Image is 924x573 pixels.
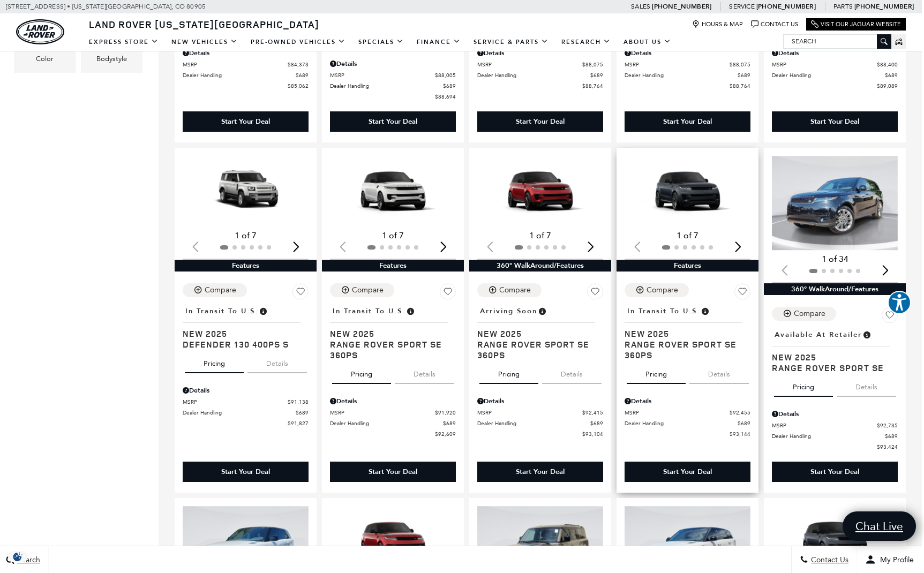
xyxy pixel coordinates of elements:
[625,419,738,427] span: Dealer Handling
[289,235,303,258] div: Next slide
[477,71,603,79] a: Dealer Handling $689
[89,18,319,31] span: Land Rover [US_STATE][GEOGRAPHIC_DATA]
[730,82,750,90] span: $88,764
[772,352,890,363] span: New 2025
[692,20,743,28] a: Hours & Map
[330,396,456,406] div: Pricing Details - Range Rover Sport SE 360PS
[663,117,712,126] div: Start Your Deal
[477,156,603,227] div: 1 / 2
[477,462,603,482] div: Start Your Deal
[477,304,603,360] a: Arriving SoonNew 2025Range Rover Sport SE 360PS
[82,33,678,51] nav: Main Navigation
[850,519,908,533] span: Chat Live
[183,339,301,350] span: Defender 130 400PS S
[729,3,754,10] span: Service
[583,235,598,258] div: Next slide
[330,304,456,360] a: In Transit to U.S.New 2025Range Rover Sport SE 360PS
[477,111,603,132] div: Start Your Deal
[738,419,750,427] span: $689
[877,421,898,429] span: $92,735
[183,386,309,395] div: Pricing Details - Defender 130 400PS S
[617,33,678,51] a: About Us
[477,419,603,427] a: Dealer Handling $689
[6,3,206,10] a: [STREET_ADDRESS] • [US_STATE][GEOGRAPHIC_DATA], CO 80905
[537,305,547,317] span: Vehicle is preparing for delivery to the retailer. MSRP will be finalized when the vehicle arrive...
[330,71,435,79] span: MSRP
[330,82,456,90] a: Dealer Handling $689
[652,2,711,11] a: [PHONE_NUMBER]
[82,18,326,31] a: Land Rover [US_STATE][GEOGRAPHIC_DATA]
[330,419,443,427] span: Dealer Handling
[625,82,750,90] a: $88,764
[772,409,898,419] div: Pricing Details - Range Rover Sport SE
[625,61,750,69] a: MSRP $88,075
[333,305,405,317] span: In Transit to U.S.
[772,307,836,321] button: Compare Vehicle
[477,61,582,69] span: MSRP
[443,419,456,427] span: $689
[467,33,555,51] a: Service & Parts
[751,20,798,28] a: Contact Us
[330,409,435,417] span: MSRP
[477,48,603,58] div: Pricing Details - Range Rover Sport SE
[288,419,309,427] span: $91,827
[876,555,914,564] span: My Profile
[369,117,417,126] div: Start Your Deal
[625,419,750,427] a: Dealer Handling $689
[772,61,898,69] a: MSRP $88,400
[330,59,456,69] div: Pricing Details - Discovery Metropolitan Edition
[330,283,394,297] button: Compare Vehicle
[772,363,890,373] span: Range Rover Sport SE
[332,360,391,384] button: pricing tab
[477,339,595,360] span: Range Rover Sport SE 360PS
[477,328,595,339] span: New 2025
[878,258,892,282] div: Next slide
[775,329,862,341] span: Available at Retailer
[185,350,244,373] button: pricing tab
[330,111,456,132] div: Start Your Deal
[330,93,456,101] a: $88,694
[185,305,258,317] span: In Transit to U.S.
[221,467,270,477] div: Start Your Deal
[738,71,750,79] span: $689
[625,339,742,360] span: Range Rover Sport SE 360PS
[183,398,288,406] span: MSRP
[625,283,689,297] button: Compare Vehicle
[477,396,603,406] div: Pricing Details - Range Rover Sport SE 360PS
[330,328,448,339] span: New 2025
[330,339,448,360] span: Range Rover Sport SE 360PS
[625,61,730,69] span: MSRP
[625,230,750,242] div: 1 of 7
[477,61,603,69] a: MSRP $88,075
[772,156,898,250] div: 1 / 2
[244,33,352,51] a: Pre-Owned Vehicles
[435,430,456,438] span: $92,609
[772,253,898,265] div: 1 of 34
[175,260,317,272] div: Features
[183,71,296,79] span: Dealer Handling
[183,283,247,297] button: Compare Vehicle
[479,360,538,384] button: pricing tab
[877,82,898,90] span: $89,089
[330,82,443,90] span: Dealer Handling
[772,111,898,132] div: Start Your Deal
[625,328,742,339] span: New 2025
[247,350,307,373] button: details tab
[590,71,603,79] span: $689
[627,360,686,384] button: pricing tab
[772,432,898,440] a: Dealer Handling $689
[436,235,450,258] div: Next slide
[183,462,309,482] div: Start Your Deal
[882,307,898,327] button: Save Vehicle
[183,304,309,350] a: In Transit to U.S.New 2025Defender 130 400PS S
[443,82,456,90] span: $689
[810,117,859,126] div: Start Your Deal
[810,467,859,477] div: Start Your Deal
[862,329,872,341] span: Vehicle is in stock and ready for immediate delivery. Due to demand, availability is subject to c...
[582,430,603,438] span: $93,104
[784,35,891,48] input: Search
[689,360,749,384] button: details tab
[395,360,454,384] button: details tab
[477,409,603,417] a: MSRP $92,415
[772,462,898,482] div: Start Your Deal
